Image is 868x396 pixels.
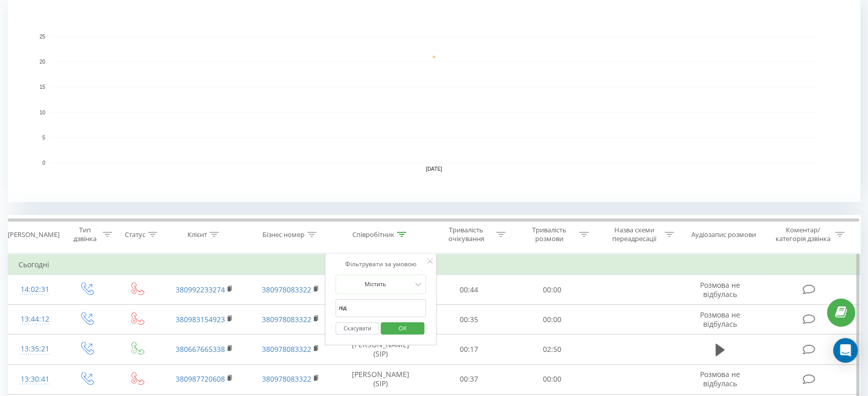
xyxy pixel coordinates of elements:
[70,226,100,243] div: Тип дзвінка
[691,230,756,239] div: Аудіозапис розмови
[772,226,833,243] div: Коментар/категорія дзвінка
[40,59,46,65] text: 20
[427,305,511,334] td: 00:35
[42,135,45,141] text: 5
[522,226,577,243] div: Тривалість розмови
[125,230,145,239] div: Статус
[334,364,427,394] td: [PERSON_NAME] (SIP)
[18,339,51,359] div: 13:35:21
[700,280,740,299] span: Розмова не відбулась
[381,322,424,335] button: OK
[42,160,45,166] text: 0
[262,374,311,384] a: 380978083322
[426,166,442,172] text: [DATE]
[335,299,426,317] input: Введіть значення
[176,344,225,354] a: 380667665338
[40,34,46,39] text: 25
[511,305,594,334] td: 00:00
[335,322,379,335] button: Скасувати
[511,364,594,394] td: 00:00
[187,230,207,239] div: Клієнт
[262,344,311,354] a: 380978083322
[176,285,225,294] a: 380992233274
[335,259,426,269] div: Фільтрувати за умовою
[334,334,427,364] td: [PERSON_NAME] (SIP)
[700,369,740,388] span: Розмова не відбулась
[40,110,46,115] text: 10
[262,314,311,324] a: 380978083322
[262,285,311,294] a: 380978083322
[18,280,51,300] div: 14:02:31
[176,374,225,384] a: 380987720608
[511,275,594,305] td: 00:00
[18,309,51,329] div: 13:44:12
[176,314,225,324] a: 380983154923
[262,230,305,239] div: Бізнес номер
[427,364,511,394] td: 00:37
[700,310,740,329] span: Розмова не відбулась
[427,334,511,364] td: 00:17
[511,334,594,364] td: 02:50
[833,338,858,363] div: Open Intercom Messenger
[439,226,494,243] div: Тривалість очікування
[18,369,51,389] div: 13:30:41
[427,275,511,305] td: 00:44
[40,85,46,90] text: 15
[8,254,860,275] td: Сьогодні
[8,230,60,239] div: [PERSON_NAME]
[388,320,417,336] span: OK
[607,226,662,243] div: Назва схеми переадресації
[352,230,394,239] div: Співробітник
